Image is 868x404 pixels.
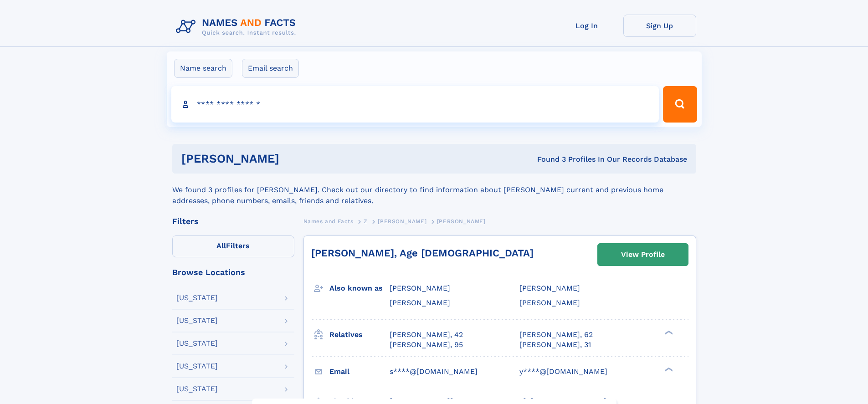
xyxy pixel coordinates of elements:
[303,215,354,227] a: Names and Facts
[329,281,390,296] h3: Also known as
[172,268,294,276] div: Browse Locations
[390,284,450,292] span: [PERSON_NAME]
[663,329,673,335] div: ❯
[378,215,426,227] a: [PERSON_NAME]
[621,244,665,265] div: View Profile
[176,317,218,324] div: [US_STATE]
[378,218,426,225] span: [PERSON_NAME]
[242,59,299,78] label: Email search
[176,294,218,302] div: [US_STATE]
[311,247,534,259] a: [PERSON_NAME], Age [DEMOGRAPHIC_DATA]
[390,298,450,307] span: [PERSON_NAME]
[519,340,591,350] a: [PERSON_NAME], 31
[174,59,232,78] label: Name search
[176,340,218,347] div: [US_STATE]
[519,298,580,307] span: [PERSON_NAME]
[519,330,593,340] a: [PERSON_NAME], 62
[329,327,390,343] h3: Relatives
[172,15,303,39] img: Logo Names and Facts
[623,15,696,37] a: Sign Up
[329,364,390,379] h3: Email
[216,241,226,250] span: All
[408,154,687,164] div: Found 3 Profiles In Our Records Database
[172,235,294,257] label: Filters
[176,363,218,370] div: [US_STATE]
[172,217,294,225] div: Filters
[171,86,659,123] input: search input
[663,366,673,372] div: ❯
[519,284,580,292] span: [PERSON_NAME]
[390,340,463,350] a: [PERSON_NAME], 95
[437,218,486,225] span: [PERSON_NAME]
[172,174,696,206] div: We found 3 profiles for [PERSON_NAME]. Check out our directory to find information about [PERSON_...
[663,86,697,123] button: Search Button
[176,385,218,393] div: [US_STATE]
[550,15,623,37] a: Log In
[364,218,368,225] span: Z
[390,330,463,340] a: [PERSON_NAME], 42
[598,244,688,266] a: View Profile
[181,153,408,164] h1: [PERSON_NAME]
[364,215,368,227] a: Z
